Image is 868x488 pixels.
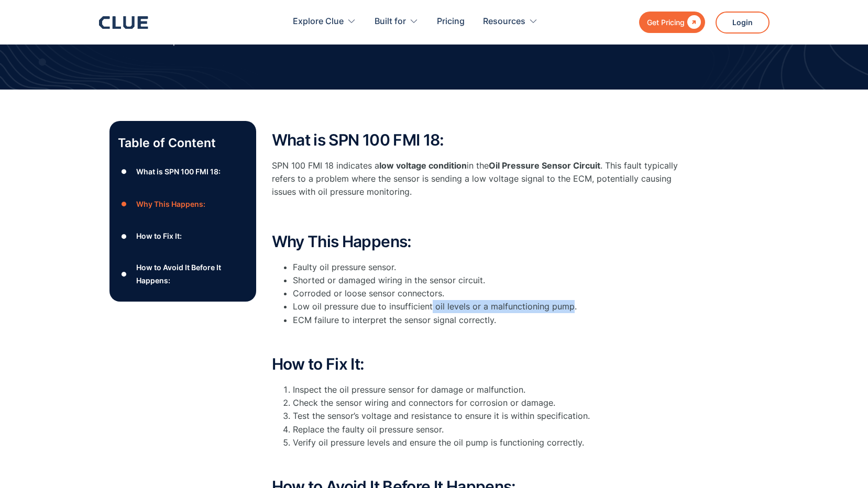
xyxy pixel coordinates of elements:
[272,233,691,250] h2: Why This Happens:
[293,5,344,38] div: Explore Clue
[272,356,691,373] h2: How to Fix It:
[118,266,130,282] div: ●
[272,159,691,199] p: SPN 100 FMI 18 indicates a in the . This fault typically refers to a problem where the sensor is ...
[272,332,691,345] p: ‍
[379,160,467,171] strong: low voltage condition
[293,409,691,423] li: Test the sensor’s voltage and resistance to ensure it is within specification.
[293,383,691,396] li: Inspect the oil pressure sensor for damage or malfunction.
[118,196,248,212] a: ●Why This Happens:
[293,274,691,287] li: Shorted or damaged wiring in the sensor circuit.
[118,228,248,244] a: ●How to Fix It:
[489,160,600,171] strong: Oil Pressure Sensor Circuit
[136,197,205,210] div: Why This Happens:
[293,5,356,38] div: Explore Clue
[293,423,691,436] li: Replace the faulty oil pressure sensor.
[118,164,248,180] a: ●What is SPN 100 FMI 18:
[293,396,691,409] li: Check the sensor wiring and connectors for corrosion or damage.
[437,5,465,38] a: Pricing
[272,209,691,223] p: ‍
[647,16,685,29] div: Get Pricing
[118,135,248,151] p: Table of Content
[118,261,248,287] a: ●How to Avoid It Before It Happens:
[136,165,221,178] div: What is SPN 100 FMI 18:
[375,5,419,38] div: Built for
[375,5,406,38] div: Built for
[639,12,705,33] a: Get Pricing
[272,454,691,468] p: ‍
[293,300,691,313] li: Low oil pressure due to insufficient oil levels or a malfunctioning pump.
[293,314,691,327] li: ECM failure to interpret the sensor signal correctly.
[685,16,701,29] div: 
[293,261,691,274] li: Faulty oil pressure sensor.
[272,131,691,149] h2: What is SPN 100 FMI 18:
[716,12,770,34] a: Login
[483,5,538,38] div: Resources
[293,287,691,300] li: Corroded or loose sensor connectors.
[118,164,130,180] div: ●
[293,436,691,449] li: Verify oil pressure levels and ensure the oil pump is functioning correctly.
[118,228,130,244] div: ●
[136,229,182,242] div: How to Fix It:
[118,196,130,212] div: ●
[483,5,525,38] div: Resources
[136,261,247,287] div: How to Avoid It Before It Happens:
